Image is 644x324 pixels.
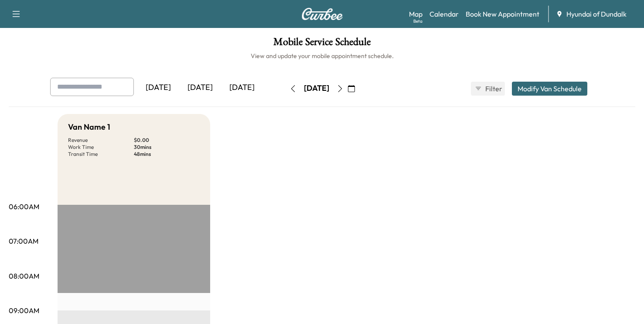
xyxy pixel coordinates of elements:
p: Transit Time [68,151,134,158]
span: Hyundai of Dundalk [566,9,627,19]
a: Calendar [429,9,459,19]
div: [DATE] [179,78,221,98]
h5: Van Name 1 [68,121,110,133]
div: Beta [413,18,423,24]
img: Curbee Logo [301,8,343,20]
button: Modify Van Schedule [512,82,587,96]
p: 30 mins [134,144,200,151]
div: [DATE] [221,78,263,98]
span: Filter [485,83,501,94]
p: Revenue [68,137,134,144]
p: $ 0.00 [134,137,200,144]
p: 08:00AM [9,271,39,281]
h1: Mobile Service Schedule [9,37,635,52]
p: 09:00AM [9,305,39,316]
div: [DATE] [304,83,329,94]
button: Filter [471,82,505,96]
h6: View and update your mobile appointment schedule. [9,52,635,60]
a: MapBeta [409,9,423,19]
a: Book New Appointment [466,9,539,19]
div: [DATE] [137,78,179,98]
p: 48 mins [134,151,200,158]
p: 06:00AM [9,201,39,212]
p: 07:00AM [9,236,38,246]
p: Work Time [68,144,134,151]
